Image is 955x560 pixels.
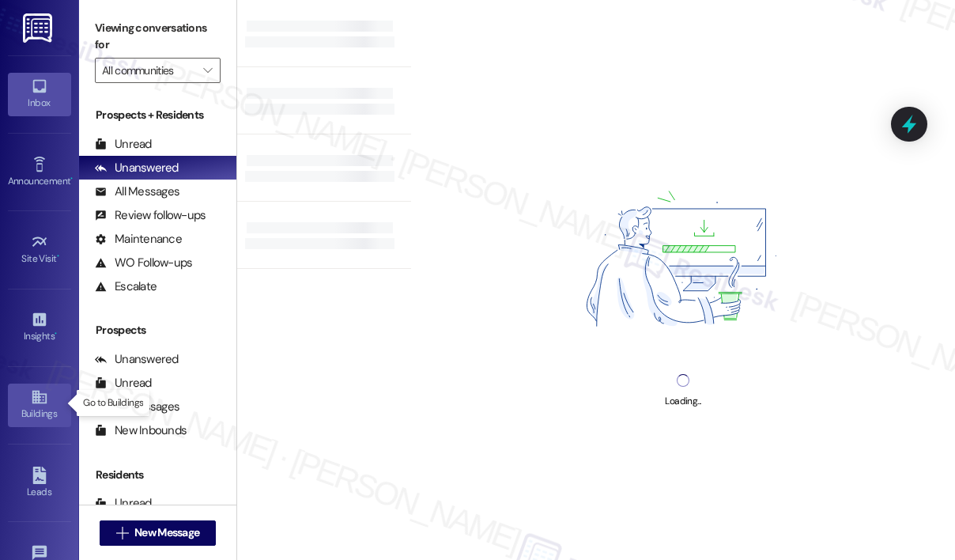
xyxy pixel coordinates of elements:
[8,384,71,426] a: Buildings
[55,328,57,339] span: •
[79,322,236,339] div: Prospects
[95,351,179,368] div: Unanswered
[95,16,221,58] label: Viewing conversations for
[23,13,55,43] img: ResiDesk Logo
[95,278,157,295] div: Escalate
[8,462,71,505] a: Leads
[95,231,182,248] div: Maintenance
[95,495,152,512] div: Unread
[79,107,236,123] div: Prospects + Residents
[665,393,700,410] div: Loading...
[83,396,143,410] p: Go to Buildings
[95,207,206,224] div: Review follow-ups
[116,527,128,539] i: 
[203,64,212,77] i: 
[100,520,217,546] button: New Message
[95,375,152,392] div: Unread
[102,58,195,83] input: All communities
[70,173,73,184] span: •
[8,306,71,349] a: Insights •
[95,184,179,200] div: All Messages
[79,467,236,483] div: Residents
[134,524,199,541] span: New Message
[95,255,192,271] div: WO Follow-ups
[95,422,187,439] div: New Inbounds
[95,160,179,176] div: Unanswered
[8,229,71,271] a: Site Visit •
[95,136,152,153] div: Unread
[8,73,71,115] a: Inbox
[57,251,59,262] span: •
